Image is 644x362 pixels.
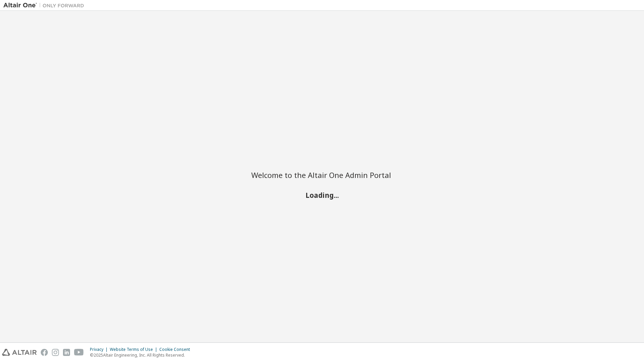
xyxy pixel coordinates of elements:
img: altair_logo.svg [2,349,37,356]
img: facebook.svg [41,349,48,356]
img: instagram.svg [52,349,59,356]
h2: Loading... [251,191,393,200]
img: youtube.svg [74,349,84,356]
div: Privacy [90,347,110,352]
img: linkedin.svg [63,349,70,356]
div: Cookie Consent [159,347,194,352]
img: Altair One [3,2,88,9]
p: © 2025 Altair Engineering, Inc. All Rights Reserved. [90,352,194,358]
h2: Welcome to the Altair One Admin Portal [251,170,393,180]
div: Website Terms of Use [110,347,159,352]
